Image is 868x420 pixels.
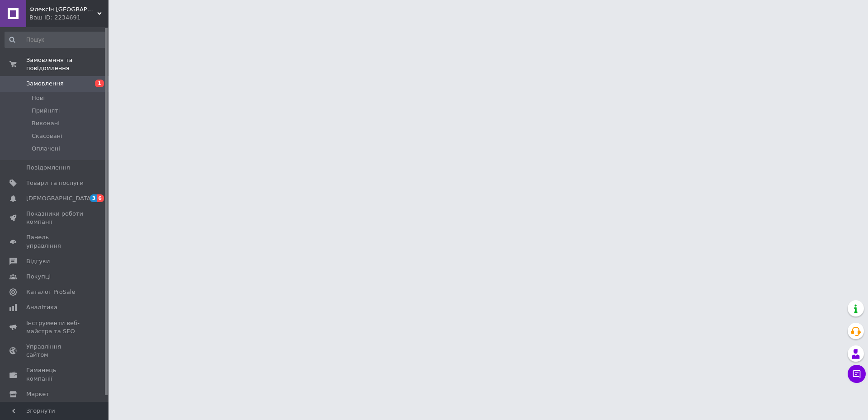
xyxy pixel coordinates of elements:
[26,319,84,335] span: Інструменти веб-майстра та SEO
[97,194,104,202] span: 6
[90,194,97,202] span: 3
[848,365,866,383] button: Чат з покупцем
[29,5,97,14] span: Флексін Україна ТОВ ВКП
[32,132,62,140] span: Скасовані
[29,14,108,22] div: Ваш ID: 2234691
[26,179,84,187] span: Товари та послуги
[32,145,60,153] span: Оплачені
[26,303,57,311] span: Аналітика
[26,343,84,359] span: Управління сайтом
[32,94,45,102] span: Нові
[26,273,51,281] span: Покупці
[32,107,60,115] span: Прийняті
[26,56,108,72] span: Замовлення та повідомлення
[26,390,49,398] span: Маркет
[26,257,50,265] span: Відгуки
[32,119,60,127] span: Виконані
[5,32,107,48] input: Пошук
[26,366,84,382] span: Гаманець компанії
[26,233,84,250] span: Панель управління
[26,194,93,203] span: [DEMOGRAPHIC_DATA]
[26,80,64,88] span: Замовлення
[26,164,70,172] span: Повідомлення
[26,288,75,296] span: Каталог ProSale
[26,210,84,226] span: Показники роботи компанії
[95,80,104,87] span: 1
